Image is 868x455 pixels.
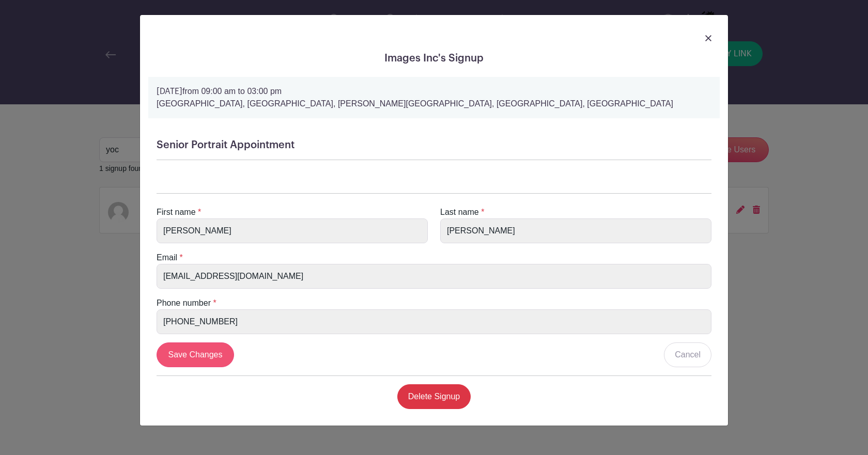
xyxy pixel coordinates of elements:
label: Phone number [157,297,211,309]
input: Save Changes [157,342,234,367]
a: Delete Signup [397,384,471,409]
label: First name [157,206,196,218]
p: from 09:00 am to 03:00 pm [157,85,711,98]
strong: [DATE] [157,87,182,96]
h5: Images Inc's Signup [148,52,720,65]
img: close_button-5f87c8562297e5c2d7936805f587ecaba9071eb48480494691a3f1689db116b3.svg [705,35,711,41]
a: Cancel [664,342,711,367]
h5: Senior Portrait Appointment [157,139,711,151]
label: Last name [440,206,479,218]
p: [GEOGRAPHIC_DATA], [GEOGRAPHIC_DATA], [PERSON_NAME][GEOGRAPHIC_DATA], [GEOGRAPHIC_DATA], [GEOGRAP... [157,98,711,110]
label: Email [157,252,177,264]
